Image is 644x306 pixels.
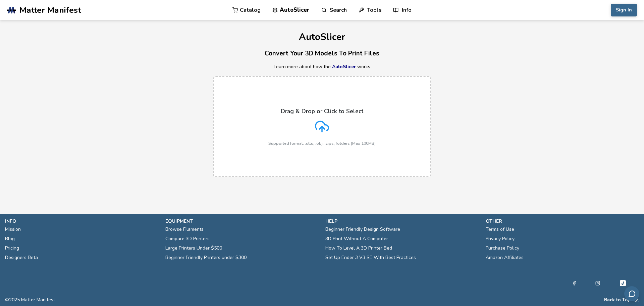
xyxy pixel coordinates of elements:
a: Facebook [572,279,577,287]
a: Compare 3D Printers [165,234,210,244]
a: Blog [5,234,15,244]
a: Purchase Policy [486,244,519,253]
a: Tiktok [619,279,627,287]
a: AutoSlicer [332,63,356,70]
a: Amazon Affiliates [486,253,524,262]
span: Matter Manifest [19,5,81,15]
a: Beginner Friendly Printers under $300 [165,253,247,262]
a: Terms of Use [486,225,514,234]
a: Mission [5,225,21,234]
button: Send feedback via email [624,286,639,301]
span: © 2025 Matter Manifest [5,297,55,303]
a: Large Printers Under $500 [165,244,222,253]
a: Privacy Policy [486,234,515,244]
a: RSS Feed [634,297,639,303]
p: other [486,218,639,225]
a: Browse Filaments [165,225,204,234]
a: How To Level A 3D Printer Bed [325,244,392,253]
a: Set Up Ender 3 V3 SE With Best Practices [325,253,416,262]
p: info [5,218,159,225]
a: 3D Print Without A Computer [325,234,388,244]
button: Sign In [611,4,637,16]
p: equipment [165,218,319,225]
button: Back to Top [604,297,631,303]
p: Drag & Drop or Click to Select [281,108,363,115]
p: Supported format: .stls, .obj, .zips, folders (Max 100MB) [268,141,376,146]
p: help [325,218,479,225]
a: Pricing [5,244,19,253]
a: Instagram [595,279,600,287]
a: Beginner Friendly Design Software [325,225,400,234]
a: Designers Beta [5,253,38,262]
